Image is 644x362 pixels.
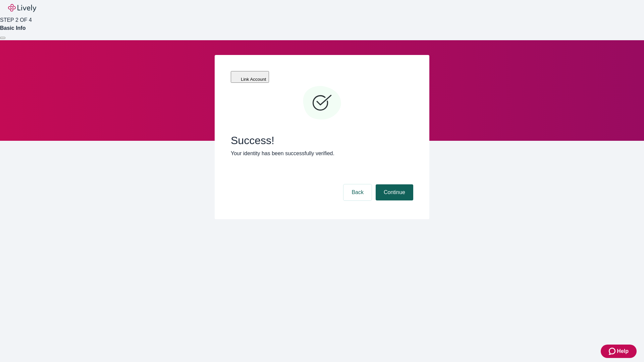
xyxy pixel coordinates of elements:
img: Lively [8,4,36,12]
p: Your identity has been successfully verified. [231,149,413,158]
button: Zendesk support iconHelp [601,345,637,358]
span: Help [617,347,629,355]
span: Success! [231,134,413,147]
button: Continue [376,184,413,200]
button: Back [343,184,372,200]
svg: Checkmark icon [302,83,342,123]
svg: Zendesk support icon [609,347,617,355]
button: Link Account [231,71,269,83]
